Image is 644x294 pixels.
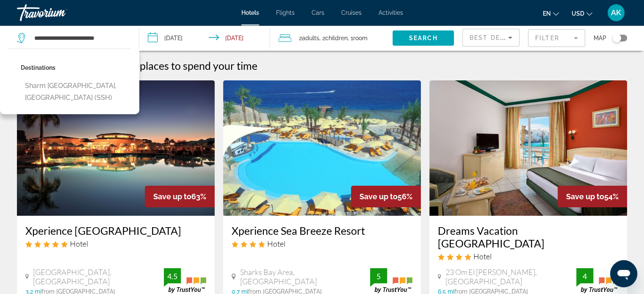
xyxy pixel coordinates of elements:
a: Activities [379,9,403,16]
button: Check-in date: Oct 24, 2025 Check-out date: Oct 30, 2025 [139,25,270,51]
span: Hotel [473,252,492,261]
span: Children [325,35,348,41]
a: Xperience Sea Breeze Resort [232,224,412,237]
button: Filter [528,29,585,47]
span: en [543,10,551,17]
div: 4 star Hotel [438,252,619,261]
button: Toggle map [606,34,627,42]
a: Flights [276,9,295,16]
img: trustyou-badge.svg [370,268,412,293]
div: 63% [145,186,215,207]
div: 54% [558,186,627,207]
span: Save up to [566,192,604,201]
img: Hotel image [17,80,215,216]
button: Change currency [572,7,592,19]
div: 5 star Hotel [25,239,206,248]
span: Save up to [359,192,398,201]
div: 4 [576,271,593,281]
span: Map [594,32,606,44]
span: Save up to [153,192,191,201]
span: AK [611,8,621,17]
a: Cars [312,9,324,16]
div: 5 [370,271,387,281]
span: Best Deals [470,34,514,41]
button: Travelers: 2 adults, 2 children [270,25,392,51]
button: User Menu [605,4,627,22]
span: Hotel [70,239,88,248]
span: Search [409,35,438,41]
img: trustyou-badge.svg [164,268,206,293]
a: Travorium [17,2,102,24]
span: 2 [299,32,319,44]
span: , 1 [348,32,368,44]
div: 4 star Hotel [232,239,412,248]
mat-select: Sort by [470,33,512,43]
img: Hotel image [429,80,627,216]
span: places to spend your time [140,59,257,72]
div: 56% [351,186,421,207]
span: 23 Om El [PERSON_NAME], [GEOGRAPHIC_DATA] [445,267,576,286]
span: USD [572,10,584,17]
span: Hotel [267,239,285,248]
a: Hotels [241,9,259,16]
a: Cruises [341,9,362,16]
button: Change language [543,7,559,19]
span: , 2 [319,32,348,44]
span: [GEOGRAPHIC_DATA], [GEOGRAPHIC_DATA] [33,267,164,286]
a: Dreams Vacation [GEOGRAPHIC_DATA] [438,224,619,250]
a: Xperience [GEOGRAPHIC_DATA] [25,224,206,237]
div: 4.5 [164,271,181,281]
img: trustyou-badge.svg [576,268,619,293]
button: Sharm [GEOGRAPHIC_DATA], [GEOGRAPHIC_DATA] (SSH) [21,78,131,106]
h2: 118 [121,59,257,72]
p: Destinations [21,62,131,74]
iframe: Кнопка запуска окна обмена сообщениями [610,260,637,287]
img: Hotel image [223,80,421,216]
span: Adults [302,35,319,41]
span: Sharks Bay Area, [GEOGRAPHIC_DATA] [240,267,370,286]
button: Search [392,30,454,46]
span: Room [353,35,368,41]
